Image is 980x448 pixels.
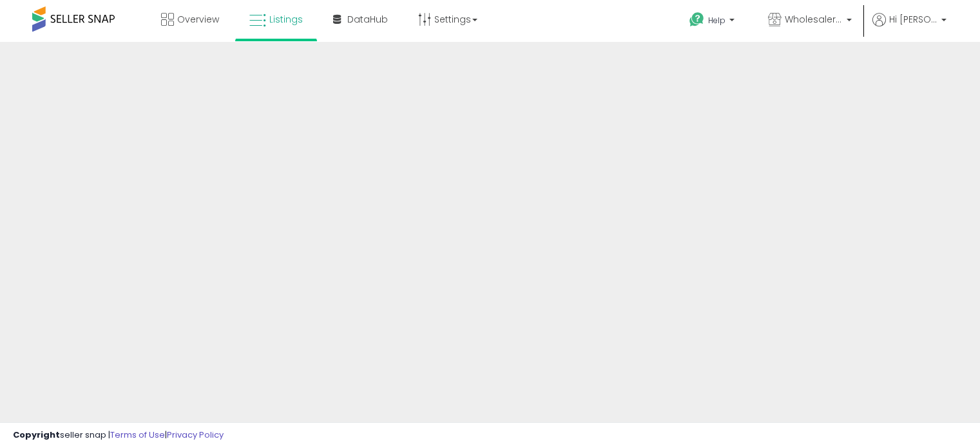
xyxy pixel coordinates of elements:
i: Get Help [689,12,705,28]
a: Hi [PERSON_NAME] [872,13,946,42]
a: Help [679,2,747,42]
span: Overview [177,13,219,26]
span: Listings [269,13,303,26]
span: Help [708,15,725,26]
a: Privacy Policy [167,429,224,441]
span: Wholesaler AZ [785,13,843,26]
a: Terms of Use [110,429,165,441]
strong: Copyright [13,429,60,441]
div: seller snap | | [13,429,224,442]
span: DataHub [347,13,388,26]
span: Hi [PERSON_NAME] [889,13,937,26]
